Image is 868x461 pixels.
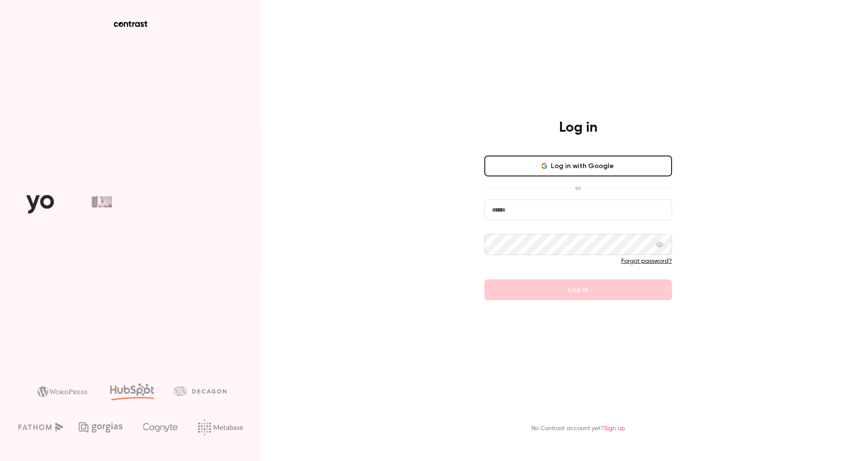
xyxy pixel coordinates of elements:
[174,386,226,396] img: decagon
[604,425,625,431] a: Sign up
[621,258,672,264] a: Forgot password?
[484,156,672,176] button: Log in with Google
[559,119,597,136] h4: Log in
[571,183,586,192] span: or
[531,424,625,433] p: No Contrast account yet?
